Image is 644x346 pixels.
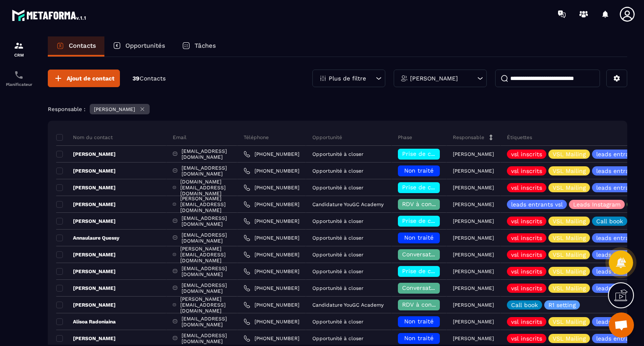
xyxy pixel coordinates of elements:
[453,336,494,341] p: [PERSON_NAME]
[553,269,586,274] p: VSL Mailing
[402,284,467,291] span: Conversation en cours
[56,285,116,292] p: [PERSON_NAME]
[244,151,299,158] a: [PHONE_NUMBER]
[48,70,120,87] button: Ajout de contact
[402,184,480,191] span: Prise de contact effectuée
[244,302,299,308] a: [PHONE_NUMBER]
[312,252,364,258] p: Opportunité à closer
[511,218,542,224] p: vsl inscrits
[48,106,86,112] p: Responsable :
[56,268,116,275] p: [PERSON_NAME]
[511,201,563,207] p: leads entrants vsl
[402,268,480,274] span: Prise de contact effectuée
[12,8,87,23] img: logo
[404,167,434,174] span: Non traité
[312,235,364,241] p: Opportunité à closer
[453,151,494,157] p: [PERSON_NAME]
[553,185,586,191] p: VSL Mailing
[244,218,299,225] a: [PHONE_NUMBER]
[553,235,586,241] p: VSL Mailing
[553,285,586,291] p: VSL Mailing
[553,319,586,325] p: VSL Mailing
[453,235,494,241] p: [PERSON_NAME]
[140,75,166,82] span: Contacts
[398,134,412,141] p: Phase
[511,168,542,174] p: vsl inscrits
[244,318,299,325] a: [PHONE_NUMBER]
[573,201,621,207] p: Leads Instagram
[402,301,456,308] span: RDV à confimer ❓
[453,252,494,258] p: [PERSON_NAME]
[402,251,467,258] span: Conversation en cours
[453,185,494,191] p: [PERSON_NAME]
[94,106,135,112] p: [PERSON_NAME]
[132,75,166,83] p: 39
[511,235,542,241] p: vsl inscrits
[511,319,542,325] p: vsl inscrits
[511,285,542,291] p: vsl inscrits
[453,285,494,291] p: [PERSON_NAME]
[511,269,542,274] p: vsl inscrits
[553,218,586,224] p: VSL Mailing
[244,235,299,241] a: [PHONE_NUMBER]
[507,134,532,141] p: Étiquettes
[312,319,364,325] p: Opportunité à closer
[2,82,36,87] p: Planificateur
[56,184,116,191] p: [PERSON_NAME]
[2,64,36,93] a: schedulerschedulerPlanificateur
[173,134,187,141] p: Email
[312,185,364,191] p: Opportunité à closer
[2,34,36,64] a: formationformationCRM
[56,201,116,208] p: [PERSON_NAME]
[56,335,116,342] p: [PERSON_NAME]
[312,302,384,308] p: Candidature YouGC Academy
[56,318,116,325] p: Alisoa Radoniaina
[312,151,364,157] p: Opportunité à closer
[404,234,434,241] span: Non traité
[244,251,299,258] a: [PHONE_NUMBER]
[312,269,364,274] p: Opportunité à closer
[453,218,494,224] p: [PERSON_NAME]
[56,235,119,241] p: Annaulaure Quessy
[244,168,299,174] a: [PHONE_NUMBER]
[402,150,480,157] span: Prise de contact effectuée
[402,217,480,224] span: Prise de contact effectuée
[453,201,494,207] p: [PERSON_NAME]
[453,302,494,308] p: [PERSON_NAME]
[244,184,299,191] a: [PHONE_NUMBER]
[596,218,623,224] p: Call book
[453,134,484,141] p: Responsable
[553,252,586,258] p: VSL Mailing
[404,318,434,325] span: Non traité
[312,285,364,291] p: Opportunité à closer
[511,185,542,191] p: vsl inscrits
[244,285,299,292] a: [PHONE_NUMBER]
[553,168,586,174] p: VSL Mailing
[244,201,299,208] a: [PHONE_NUMBER]
[56,302,116,308] p: [PERSON_NAME]
[312,336,364,341] p: Opportunité à closer
[404,335,434,341] span: Non traité
[174,36,224,57] a: Tâches
[329,75,366,81] p: Plus de filtre
[195,42,216,49] p: Tâches
[312,201,384,207] p: Candidature YouGC Academy
[511,336,542,341] p: vsl inscrits
[453,168,494,174] p: [PERSON_NAME]
[511,252,542,258] p: vsl inscrits
[548,302,576,308] p: R1 setting
[104,36,174,57] a: Opportunités
[244,134,269,141] p: Téléphone
[453,319,494,325] p: [PERSON_NAME]
[2,53,36,57] p: CRM
[244,335,299,342] a: [PHONE_NUMBER]
[553,336,586,341] p: VSL Mailing
[125,42,165,49] p: Opportunités
[14,41,24,51] img: formation
[14,70,24,80] img: scheduler
[56,218,116,225] p: [PERSON_NAME]
[553,151,586,157] p: VSL Mailing
[69,42,96,49] p: Contacts
[453,269,494,274] p: [PERSON_NAME]
[312,168,364,174] p: Opportunité à closer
